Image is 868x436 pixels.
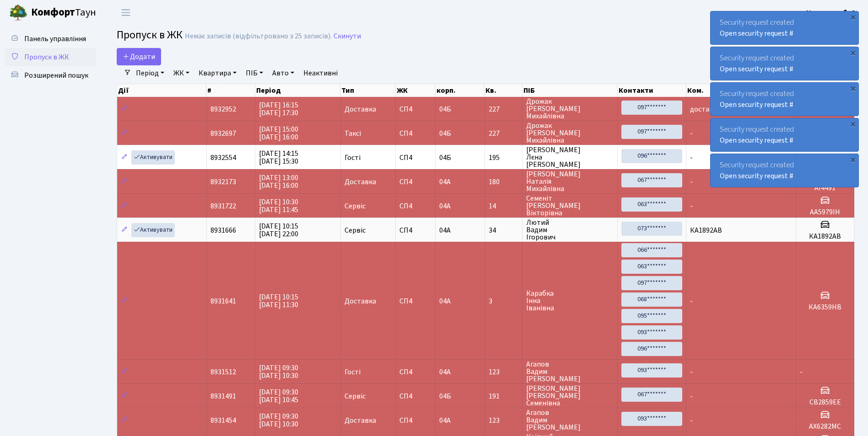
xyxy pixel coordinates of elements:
span: 8931641 [210,296,236,306]
span: [PERSON_NAME] Наталія Михайлівна [526,170,614,192]
span: Карабка Інна Іванівна [526,290,614,312]
span: Агапов Вадим [PERSON_NAME] [526,361,614,383]
span: 8932173 [210,177,236,187]
th: Ком. [686,84,796,97]
div: Security request created [711,154,858,187]
span: - [690,153,693,163]
span: 227 [489,130,518,137]
a: Період [132,65,168,81]
span: - [690,415,693,425]
a: ЖК [170,65,193,81]
span: Дрожак [PERSON_NAME] Михайлівна [526,98,614,120]
span: Пропуск в ЖК [117,27,183,43]
b: Консьєрж б. 4. [806,8,857,18]
span: 34 [489,227,518,234]
span: Семеніт [PERSON_NAME] Вікторівна [526,195,614,217]
span: 180 [489,178,518,186]
a: Open security request # [720,28,793,38]
span: [DATE] 16:15 [DATE] 17:30 [259,100,298,118]
span: 227 [489,106,518,113]
span: Гості [345,368,361,376]
span: [PERSON_NAME] [PERSON_NAME] Семенівна [526,385,614,407]
span: 04А [439,225,451,235]
span: 04А [439,367,451,377]
h5: КА6359НВ [800,303,850,312]
span: 04А [439,177,451,187]
span: 04Б [439,391,451,401]
div: Security request created [711,83,858,116]
span: Сервіс [345,227,366,234]
a: Скинути [334,32,361,41]
h5: КА1892АВ [800,232,850,241]
a: Квартира [195,65,240,81]
span: [DATE] 15:00 [DATE] 16:00 [259,124,298,142]
span: [DATE] 09:30 [DATE] 10:45 [259,387,298,405]
span: - [690,391,693,401]
span: - [690,177,693,187]
a: Активувати [131,223,175,237]
span: 04А [439,296,451,306]
span: Дрожак [PERSON_NAME] Михайлівна [526,122,614,144]
span: СП4 [399,417,431,424]
span: 8931454 [210,415,236,425]
span: СП4 [399,368,431,376]
span: 04А [439,415,451,425]
span: Доставка [345,298,376,305]
a: Open security request # [720,64,793,74]
span: 8932697 [210,128,236,138]
span: Розширений пошук [24,70,88,80]
span: 8931722 [210,201,236,211]
span: 191 [489,393,518,400]
a: Розширений пошук [5,66,96,85]
span: 8931491 [210,391,236,401]
span: Агапов Вадим [PERSON_NAME] [526,409,614,431]
a: Неактивні [300,65,341,81]
span: Панель управління [24,34,86,44]
th: # [206,84,255,97]
span: Таксі [345,130,361,137]
span: Доставка [345,178,376,186]
h5: АІ4491 [800,184,850,192]
span: - [800,367,803,377]
span: 8931512 [210,367,236,377]
span: СП4 [399,298,431,305]
b: Комфорт [31,5,75,20]
span: - [690,128,693,138]
h5: АХ6282МС [800,422,850,431]
span: доставка BOLT [690,104,739,114]
span: 123 [489,417,518,424]
a: Авто [269,65,298,81]
div: Немає записів (відфільтровано з 25 записів). [185,32,332,41]
div: × [848,155,857,164]
div: × [848,12,857,21]
a: Пропуск в ЖК [5,48,96,66]
span: СП4 [399,227,431,234]
div: Security request created [711,47,858,80]
div: Security request created [711,118,858,151]
span: [DATE] 09:30 [DATE] 10:30 [259,363,298,381]
span: Додати [123,52,155,62]
th: ЖК [396,84,436,97]
button: Переключити навігацію [114,5,137,20]
div: × [848,119,857,128]
a: Open security request # [720,100,793,110]
th: Контакти [618,84,686,97]
a: Open security request # [720,135,793,145]
span: Доставка [345,106,376,113]
span: - [690,367,693,377]
span: [DATE] 10:15 [DATE] 11:30 [259,292,298,310]
span: 8932554 [210,153,236,163]
span: Лютий Вадим Ігорович [526,219,614,241]
div: × [848,84,857,93]
a: Консьєрж б. 4. [806,7,857,18]
span: 123 [489,368,518,376]
span: [DATE] 10:30 [DATE] 11:45 [259,197,298,215]
span: КА1892АВ [690,225,722,235]
span: 8932952 [210,104,236,114]
span: СП4 [399,178,431,186]
div: Security request created [711,11,858,44]
a: Панель управління [5,30,96,48]
a: Open security request # [720,171,793,181]
span: 04Б [439,128,451,138]
span: Сервіс [345,202,366,210]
